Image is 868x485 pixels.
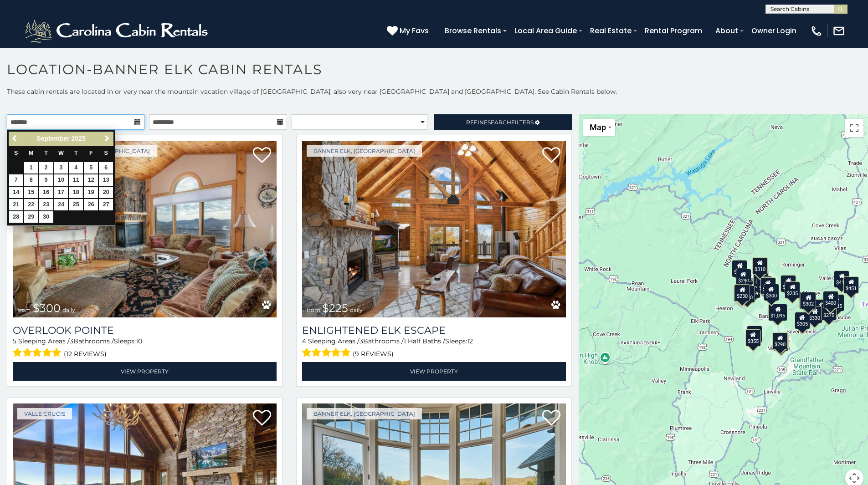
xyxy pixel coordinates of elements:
[13,362,277,381] a: View Property
[302,141,566,317] img: Enlightened Elk Escape
[89,150,93,156] span: Friday
[466,119,534,126] span: Refine Filters
[302,324,566,337] a: Enlightened Elk Escape
[640,23,707,39] a: Rental Program
[24,174,38,186] a: 8
[99,162,113,174] a: 6
[734,285,749,302] div: $305
[9,187,23,198] a: 14
[740,286,755,303] div: $250
[13,141,277,317] img: Overlook Pointe
[732,260,748,277] div: $720
[350,306,363,313] span: daily
[54,199,68,210] a: 24
[9,199,23,210] a: 21
[54,174,68,186] a: 10
[360,337,363,345] span: 3
[488,119,511,126] span: Search
[845,119,863,137] button: Toggle fullscreen view
[752,257,768,274] div: $310
[44,150,48,156] span: Tuesday
[39,162,53,174] a: 2
[302,141,566,317] a: Enlightened Elk Escape from $225 daily
[69,174,83,186] a: 11
[307,306,320,313] span: from
[36,135,69,142] span: September
[834,271,850,288] div: $410
[29,150,34,156] span: Monday
[39,187,53,198] a: 16
[810,25,823,37] img: phone-regular-white.png
[814,299,830,316] div: $400
[14,150,18,156] span: Sunday
[387,25,431,37] a: My Favs
[769,304,788,321] div: $1,095
[17,408,72,419] a: Valle Crucis
[11,135,19,142] span: Previous
[69,162,83,174] a: 4
[9,211,23,223] a: 28
[745,281,760,298] div: $424
[747,326,763,343] div: $225
[322,301,348,315] span: $225
[736,269,751,286] div: $290
[253,409,271,428] a: Add to favorites
[54,162,68,174] a: 3
[84,187,98,198] a: 19
[23,17,212,45] img: White-1-2.png
[17,306,31,313] span: from
[353,348,394,360] span: (9 reviews)
[754,269,769,286] div: $535
[69,187,83,198] a: 18
[24,199,38,210] a: 22
[74,150,78,156] span: Thursday
[104,150,108,156] span: Saturday
[99,174,113,186] a: 13
[404,337,445,345] span: 1 Half Baths /
[832,25,845,37] img: mail-regular-white.png
[307,145,422,157] a: Banner Elk, [GEOGRAPHIC_DATA]
[764,284,779,301] div: $300
[757,276,773,293] div: $460
[735,284,750,301] div: $230
[440,23,506,39] a: Browse Rentals
[773,334,789,351] div: $350
[99,199,113,210] a: 27
[84,162,98,174] a: 5
[13,337,277,360] div: Sleeping Areas / Bathrooms / Sleeps:
[69,199,83,210] a: 25
[795,311,810,329] div: $305
[542,146,560,165] a: Add to favorites
[801,291,817,309] div: $302
[54,187,68,198] a: 17
[84,174,98,186] a: 12
[844,276,859,293] div: $451
[760,277,776,294] div: $570
[711,23,743,39] a: About
[39,211,53,223] a: 30
[10,133,21,144] a: Previous
[590,123,606,132] span: Map
[542,409,560,428] a: Add to favorites
[72,135,86,142] span: 2025
[13,337,16,345] span: 5
[64,348,107,360] span: (12 reviews)
[13,324,277,337] h3: Overlook Pointe
[307,408,422,419] a: Banner Elk, [GEOGRAPHIC_DATA]
[33,301,61,315] span: $300
[745,329,761,346] div: $355
[13,141,277,317] a: Overlook Pointe from $300 daily
[84,199,98,210] a: 26
[253,146,271,165] a: Add to favorites
[800,292,815,309] div: $275
[829,294,844,311] div: $485
[586,23,636,39] a: Real Estate
[510,23,581,39] a: Local Area Guide
[785,281,801,298] div: $235
[9,174,23,186] a: 7
[302,337,566,360] div: Sleeping Areas / Bathrooms / Sleeps:
[302,337,306,345] span: 4
[101,133,113,144] a: Next
[24,211,38,223] a: 29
